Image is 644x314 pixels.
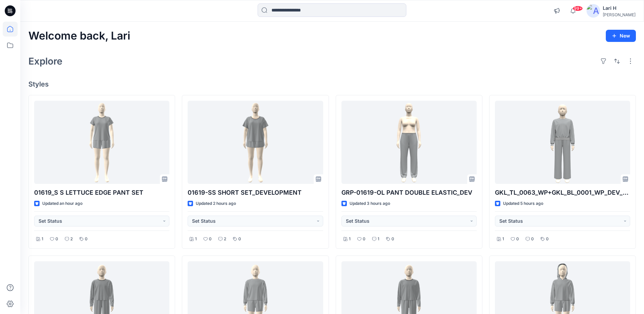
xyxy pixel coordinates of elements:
img: avatar [587,4,600,18]
span: 99+ [573,6,583,11]
p: 0 [85,236,88,243]
p: 1 [42,236,43,243]
p: 2 [224,236,226,243]
a: GKL_TL_0063_WP+GKL_BL_0001_WP_DEV_REV1 [495,101,630,184]
p: 0 [55,236,58,243]
a: GRP-01619-OL PANT DOUBLE ELASTIC_DEV [341,101,477,184]
p: 2 [70,236,73,243]
button: New [606,30,636,42]
p: GKL_TL_0063_WP+GKL_BL_0001_WP_DEV_REV1 [495,188,630,197]
a: 01619_S S LETTUCE EDGE PANT SET [34,101,169,184]
p: 0 [516,236,519,243]
p: GRP-01619-OL PANT DOUBLE ELASTIC_DEV [341,188,477,197]
p: 0 [546,236,549,243]
p: 0 [209,236,212,243]
p: 0 [363,236,365,243]
p: 1 [502,236,504,243]
h2: Welcome back, Lari [28,30,130,42]
p: Updated 3 hours ago [350,200,390,207]
p: 0 [531,236,534,243]
p: 01619-SS SHORT SET_DEVELOPMENT [188,188,323,197]
p: 1 [378,236,379,243]
p: 1 [349,236,351,243]
p: 01619_S S LETTUCE EDGE PANT SET [34,188,169,197]
p: Updated 5 hours ago [503,200,543,207]
div: [PERSON_NAME] [603,12,636,17]
p: Updated an hour ago [42,200,82,207]
p: 0 [391,236,394,243]
div: Lari H [603,4,636,12]
h2: Explore [28,56,63,67]
p: 0 [238,236,241,243]
p: 1 [195,236,197,243]
h4: Styles [28,80,636,88]
p: Updated 2 hours ago [196,200,236,207]
a: 01619-SS SHORT SET_DEVELOPMENT [188,101,323,184]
